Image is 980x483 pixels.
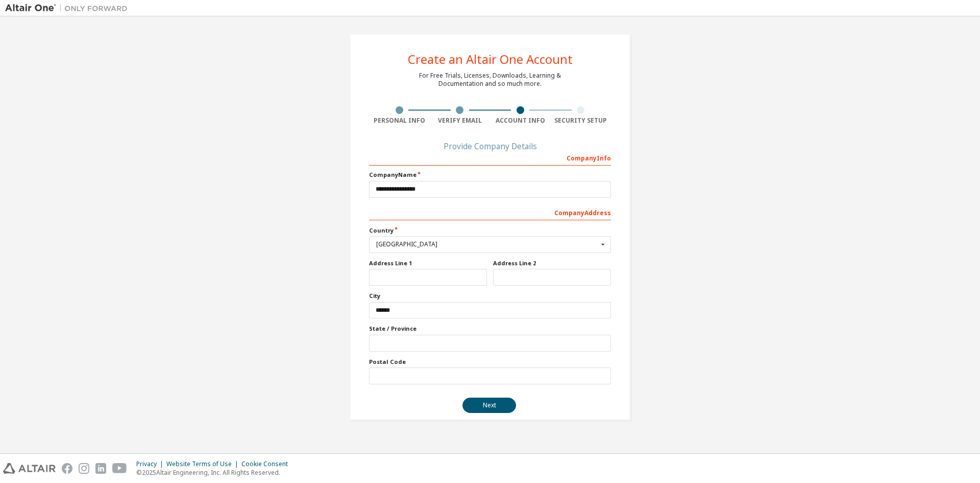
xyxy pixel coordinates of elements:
div: Company Info [369,149,611,166]
button: Next [462,398,516,413]
div: [GEOGRAPHIC_DATA] [376,241,598,247]
div: Provide Company Details [369,143,611,149]
label: Address Line 2 [493,259,611,267]
div: Privacy [136,460,166,468]
label: Company Name [369,171,611,179]
img: linkedin.svg [95,463,106,474]
div: Personal Info [369,117,430,125]
div: Company Address [369,204,611,220]
label: Country [369,226,611,235]
div: Security Setup [551,117,611,125]
label: State / Province [369,325,611,333]
div: Website Terms of Use [166,460,241,468]
label: Address Line 1 [369,259,487,267]
div: Verify Email [430,117,491,125]
p: © 2025 Altair Engineering, Inc. All Rights Reserved. [136,468,294,477]
label: City [369,292,611,300]
img: facebook.svg [62,463,72,474]
div: Account Info [490,117,551,125]
label: Postal Code [369,358,611,366]
img: altair_logo.svg [3,463,56,474]
div: Cookie Consent [241,460,294,468]
img: Altair One [5,3,133,13]
div: Create an Altair One Account [408,53,573,65]
div: For Free Trials, Licenses, Downloads, Learning & Documentation and so much more. [419,72,561,88]
img: instagram.svg [79,463,89,474]
img: youtube.svg [112,463,127,474]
